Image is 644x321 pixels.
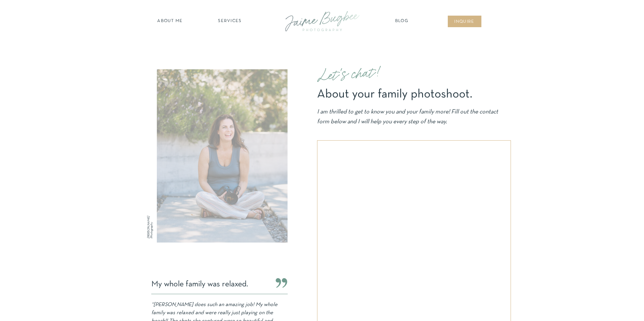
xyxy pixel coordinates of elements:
h1: About your family photoshoot. [317,88,503,99]
i: [PERSON_NAME] Photography [147,216,153,238]
a: inqUIre [451,19,478,25]
a: about ME [155,18,185,25]
a: SERVICES [211,18,249,25]
p: Let's chat! [317,58,439,91]
i: I am thrilled to get to know you and your family more! Fill out the contact form below and I will... [317,109,498,125]
a: Blog [393,18,410,25]
p: My whole family was relaxed. [151,279,269,293]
